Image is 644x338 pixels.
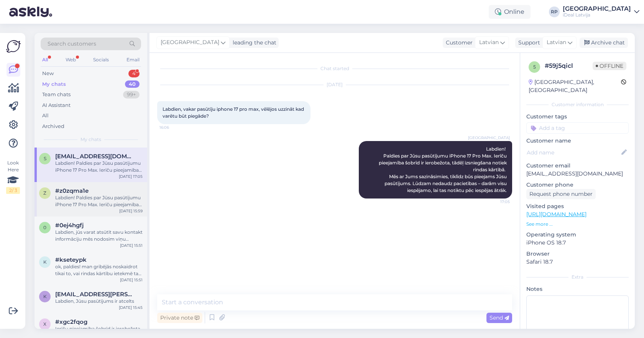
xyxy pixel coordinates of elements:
div: [DATE] [157,81,512,88]
div: 4 [128,70,140,77]
p: Browser [526,250,629,258]
span: kaspars.savics@gmail.com [55,291,135,298]
span: Offline [593,62,626,70]
div: Look Here [6,159,20,194]
div: Socials [92,55,110,65]
img: Askly Logo [6,39,21,54]
span: Search customers [48,40,96,48]
input: Add name [527,148,620,157]
span: surajakarina96@gmail.com [55,153,135,160]
div: [DATE] 15:59 [119,208,143,214]
p: Customer email [526,162,629,170]
span: 17:05 [481,199,510,205]
span: Latvian [479,38,499,47]
span: [GEOGRAPHIC_DATA] [468,135,510,141]
div: iDeal Latvija [563,12,631,18]
div: Labdien! Paldies par Jūsu pasūtījumu iPhone 17 Pro Max. Ierīču pieejamība šobrīd ir ierobežota, t... [55,194,143,208]
span: x [43,321,46,327]
div: leading the chat [230,39,276,47]
input: Add a tag [526,122,629,134]
p: [EMAIL_ADDRESS][DOMAIN_NAME] [526,170,629,178]
span: My chats [80,136,101,143]
div: Extra [526,274,629,281]
div: My chats [42,80,66,88]
span: 0 [43,225,46,230]
div: All [42,112,49,120]
span: Latvian [547,38,566,47]
p: Operating system [526,231,629,239]
span: s [44,156,46,161]
p: iPhone OS 18.7 [526,239,629,247]
p: Notes [526,285,629,293]
div: All [41,55,49,65]
p: Customer phone [526,181,629,189]
div: Archive chat [580,38,628,48]
div: [DATE] 15:51 [120,277,143,283]
p: See more ... [526,221,629,228]
div: 2 / 3 [6,187,20,194]
div: Support [515,39,540,47]
span: k [43,294,47,299]
span: z [43,190,46,196]
div: AI Assistant [42,102,71,109]
div: Request phone number [526,189,596,199]
div: [DATE] 15:51 [120,243,143,248]
div: # 59j5qicl [545,61,593,71]
div: Customer [443,39,473,47]
div: 40 [125,80,140,88]
p: Customer tags [526,113,629,121]
span: #kseteypk [55,256,87,263]
div: Labdien, Jūsu pasūtījums ir atcelts [55,298,143,305]
div: Private note [157,313,202,323]
div: Customer information [526,101,629,108]
div: Online [489,5,531,19]
a: [GEOGRAPHIC_DATA]iDeal Latvija [563,6,639,18]
span: #z0zqma1e [55,187,89,194]
div: Team chats [42,91,71,98]
div: 99+ [123,91,140,98]
p: Customer name [526,137,629,145]
p: Safari 18.7 [526,258,629,266]
div: RP [549,7,560,17]
div: [DATE] 17:05 [119,174,143,179]
a: [URL][DOMAIN_NAME] [526,211,586,218]
span: [GEOGRAPHIC_DATA] [161,38,219,47]
span: 16:06 [159,125,188,130]
div: New [42,70,54,77]
div: Labdien, jūs varat atsūtīt savu kontakt informāciju mēs nodosim viņu marketing komandai [55,229,143,243]
span: #0ej4hgfj [55,222,84,229]
div: Archived [42,123,64,130]
div: [DATE] 15:45 [119,305,143,310]
p: Visited pages [526,202,629,210]
div: ok, paldies! man gribējās noskaidrot tikai to, vai rindas kārtību ietekmē tas, ka es kā apmaksas ... [55,263,143,277]
span: k [43,259,47,265]
div: Chat started [157,65,512,72]
span: #xgc2fqog [55,318,87,325]
div: [GEOGRAPHIC_DATA], [GEOGRAPHIC_DATA] [529,78,621,94]
div: [GEOGRAPHIC_DATA] [563,6,631,12]
span: 5 [533,64,536,70]
span: Labdien, vakar pasūtīju iphone 17 pro max, vēlējos uzzināt kad varētu būt piegāde? [163,106,305,119]
div: Labdien! Paldies par Jūsu pasūtījumu iPhone 17 Pro Max. Ierīču pieejamība šobrīd ir ierobežota, t... [55,160,143,174]
span: Send [490,314,509,321]
div: Web [64,55,77,65]
div: Email [125,55,141,65]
